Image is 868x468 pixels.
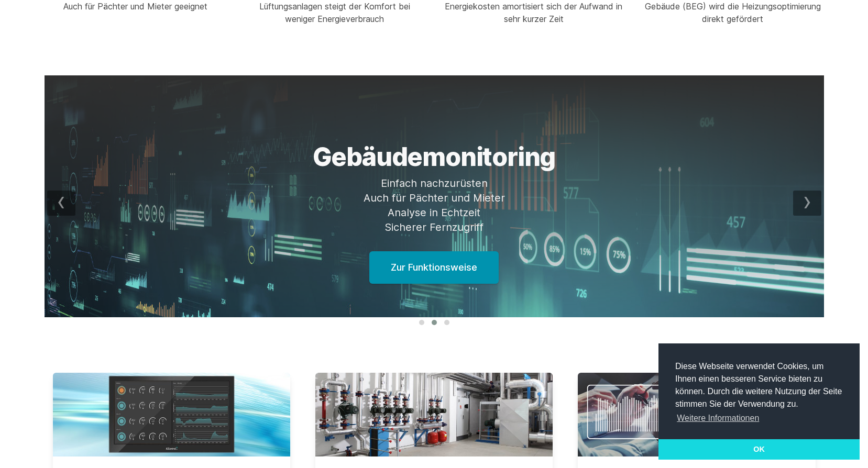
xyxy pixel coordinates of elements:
div: next [793,191,821,216]
a: learn more about cookies [675,410,761,426]
img: Raumluftqualität optimieren [53,373,290,456]
a: dismiss cookie message [658,439,860,460]
p: Einfach nachzurüsten Auch für Pächter und Mieter Analyse in Echtzeit Sicherer Fernzugriff [246,176,623,235]
span: Diese Webseite verwendet Cookies, um Ihnen einen besseren Service bieten zu können. Durch die wei... [675,360,843,426]
h1: Gebäudemonitoring [246,144,623,170]
img: Erweiterte Steuerung [315,373,553,456]
div: prev [47,191,75,216]
a: Zur Funktionsweise [369,251,499,284]
div: cookieconsent [658,343,860,460]
img: Energiemanagement [578,373,815,456]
